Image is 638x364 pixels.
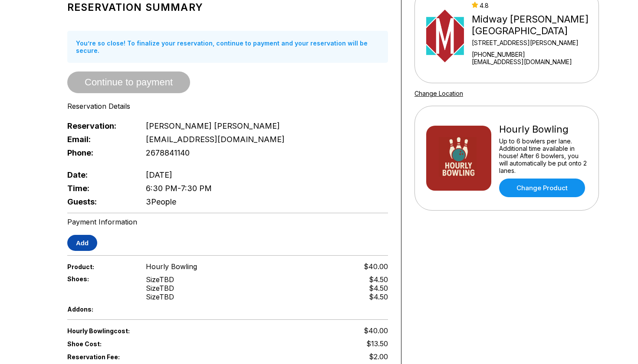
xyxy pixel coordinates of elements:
[67,235,97,251] button: Add
[366,339,388,348] span: $13.50
[472,58,595,65] a: [EMAIL_ADDRESS][DOMAIN_NAME]
[146,148,190,157] span: 2678841140
[67,170,132,179] span: Date:
[472,51,595,58] div: [PHONE_NUMBER]
[146,284,174,292] div: Size TBD
[67,31,388,63] div: You’re so close! To finalize your reservation, continue to payment and your reservation will be s...
[369,292,388,301] div: $4.50
[67,1,388,13] h1: Reservation Summary
[426,3,464,68] img: Midway Bowling - Carlisle
[472,13,595,37] div: Midway [PERSON_NAME][GEOGRAPHIC_DATA]
[146,121,280,130] span: [PERSON_NAME] [PERSON_NAME]
[472,39,595,46] div: [STREET_ADDRESS][PERSON_NAME]
[146,262,197,271] span: Hourly Bowling
[67,197,132,206] span: Guests:
[426,126,491,191] img: Hourly Bowling
[146,292,174,301] div: Size TBD
[67,263,132,270] span: Product:
[67,275,132,283] span: Shoes:
[67,327,228,335] span: Hourly Bowling cost:
[67,148,132,157] span: Phone:
[369,275,388,284] div: $4.50
[499,137,587,174] div: Up to 6 bowlers per lane. Additional time available in house! After 6 bowlers, you will automatic...
[369,352,388,361] span: $2.00
[67,305,132,313] span: Addons:
[67,102,388,110] div: Reservation Details
[369,284,388,292] div: $4.50
[364,262,388,271] span: $40.00
[146,135,285,144] span: [EMAIL_ADDRESS][DOMAIN_NAME]
[146,170,172,179] span: [DATE]
[67,353,228,361] span: Reservation Fee:
[146,197,176,206] span: 3 People
[499,179,585,197] a: Change Product
[364,326,388,335] span: $40.00
[67,218,388,226] div: Payment Information
[67,135,132,144] span: Email:
[146,184,212,193] span: 6:30 PM - 7:30 PM
[472,2,595,9] div: 4.8
[414,90,463,97] a: Change Location
[499,123,587,135] div: Hourly Bowling
[67,340,132,348] span: Shoe Cost:
[67,184,132,193] span: Time:
[146,275,174,284] div: Size TBD
[67,121,132,130] span: Reservation:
